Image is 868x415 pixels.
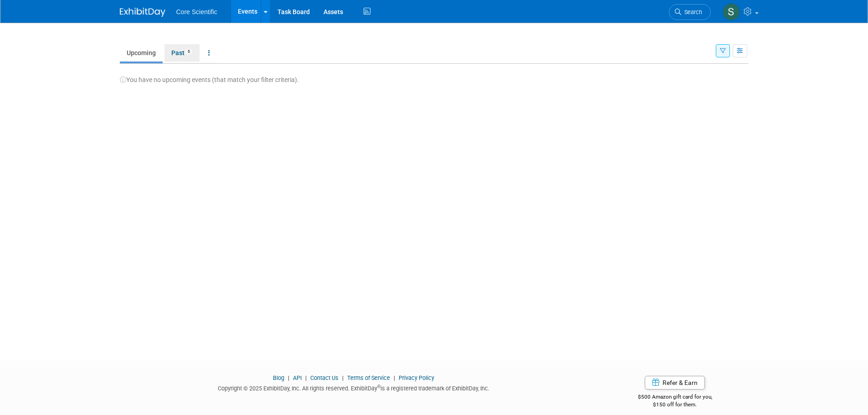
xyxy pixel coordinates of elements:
img: Sam Robinson [723,3,740,20]
span: Search [681,9,702,15]
span: 6 [185,48,193,55]
span: You have no upcoming events (that match your filter criteria). [120,76,299,83]
a: Refer & Earn [645,376,705,389]
a: API [293,374,302,381]
a: Past6 [164,44,200,61]
span: | [286,374,292,381]
span: | [391,374,397,381]
span: | [303,374,309,381]
a: Contact Us [310,374,339,381]
span: | [340,374,346,381]
span: Core Scientific [176,8,217,15]
a: Terms of Service [347,374,390,381]
sup: ® [377,384,380,389]
a: Search [669,4,711,20]
a: Privacy Policy [399,374,434,381]
div: Copyright © 2025 ExhibitDay, Inc. All rights reserved. ExhibitDay is a registered trademark of Ex... [120,382,588,393]
a: Upcoming [120,44,163,61]
div: $500 Amazon gift card for you, [601,387,749,408]
div: $150 off for them. [601,401,749,409]
img: ExhibitDay [120,8,165,17]
a: Blog [273,374,284,381]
